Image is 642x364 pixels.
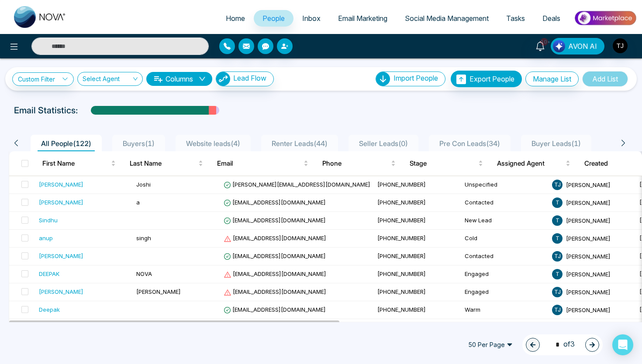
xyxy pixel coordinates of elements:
[217,158,302,169] span: Email
[568,41,597,51] span: AVON AI
[552,287,563,297] span: T J
[566,270,611,277] span: [PERSON_NAME]
[199,75,206,82] span: down
[216,71,274,86] button: Lead Flow
[552,305,563,315] span: T J
[552,269,563,279] span: T
[393,74,438,82] span: Import People
[302,14,321,23] span: Inbox
[183,139,244,148] span: Website leads ( 4 )
[136,199,140,206] span: a
[461,265,549,283] td: Engaged
[552,215,563,226] span: T
[212,71,274,86] a: Lead FlowLead Flow
[38,139,95,148] span: All People ( 122 )
[233,74,266,82] span: Lead Flow
[35,151,123,176] th: First Name
[268,139,331,148] span: Renter Leads ( 44 )
[461,283,549,301] td: Engaged
[552,251,563,262] span: T J
[461,212,549,230] td: New Lead
[497,158,564,169] span: Assigned Agent
[436,139,504,148] span: Pre Con Leads ( 34 )
[396,10,497,27] a: Social Media Management
[322,158,389,169] span: Phone
[552,180,563,190] span: T J
[490,151,577,176] th: Assigned Agent
[566,235,611,242] span: [PERSON_NAME]
[224,181,370,188] span: [PERSON_NAME][EMAIL_ADDRESS][DOMAIN_NAME]
[377,288,426,295] span: [PHONE_NUMBER]
[405,14,489,23] span: Social Media Management
[136,270,152,277] span: NOVA
[566,199,611,206] span: [PERSON_NAME]
[42,158,109,169] span: First Name
[39,234,53,242] div: anup
[451,71,522,87] button: Export People
[461,319,549,337] td: Closed
[315,151,403,176] th: Phone
[356,139,411,148] span: Seller Leads ( 0 )
[461,176,549,194] td: Unspecified
[136,288,181,295] span: [PERSON_NAME]
[377,252,426,259] span: [PHONE_NUMBER]
[525,71,579,86] button: Manage List
[573,8,637,28] img: Market-place.gif
[506,14,525,23] span: Tasks
[224,217,326,224] span: [EMAIL_ADDRESS][DOMAIN_NAME]
[612,334,633,355] div: Open Intercom Messenger
[461,230,549,248] td: Cold
[613,38,628,53] img: User Avatar
[553,40,565,52] img: Lead Flow
[130,158,197,169] span: Last Name
[39,269,59,278] div: DEEPAK
[534,10,569,27] a: Deals
[136,235,151,242] span: singh
[566,181,611,188] span: [PERSON_NAME]
[216,72,230,86] img: Lead Flow
[566,217,611,224] span: [PERSON_NAME]
[540,38,548,46] span: 10+
[377,199,426,206] span: [PHONE_NUMBER]
[210,151,315,176] th: Email
[551,38,604,54] button: AVON AI
[123,151,210,176] th: Last Name
[461,248,549,265] td: Contacted
[377,181,426,188] span: [PHONE_NUMBER]
[12,72,74,86] a: Custom Filter
[410,158,476,169] span: Stage
[461,301,549,319] td: Warm
[224,235,326,242] span: [EMAIL_ADDRESS][DOMAIN_NAME]
[14,104,78,117] p: Email Statistics:
[530,38,551,53] a: 10+
[462,338,519,352] span: 50 Per Page
[550,339,575,350] span: of 3
[329,10,396,27] a: Email Marketing
[136,181,151,188] span: Joshi
[338,14,387,23] span: Email Marketing
[377,306,426,313] span: [PHONE_NUMBER]
[14,6,66,28] img: Nova CRM Logo
[497,10,534,27] a: Tasks
[224,199,326,206] span: [EMAIL_ADDRESS][DOMAIN_NAME]
[254,10,293,27] a: People
[542,14,560,23] span: Deals
[552,197,563,208] span: T
[566,306,611,313] span: [PERSON_NAME]
[224,288,326,295] span: [EMAIL_ADDRESS][DOMAIN_NAME]
[119,139,158,148] span: Buyers ( 1 )
[39,287,83,296] div: [PERSON_NAME]
[528,139,584,148] span: Buyer Leads ( 1 )
[39,198,83,207] div: [PERSON_NAME]
[146,72,212,86] button: Columnsdown
[377,235,426,242] span: [PHONE_NUMBER]
[39,180,83,189] div: [PERSON_NAME]
[226,14,245,23] span: Home
[293,10,329,27] a: Inbox
[39,216,58,225] div: Sindhu
[39,305,60,314] div: Deepak
[461,194,549,212] td: Contacted
[224,270,326,277] span: [EMAIL_ADDRESS][DOMAIN_NAME]
[469,75,514,83] span: Export People
[403,151,490,176] th: Stage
